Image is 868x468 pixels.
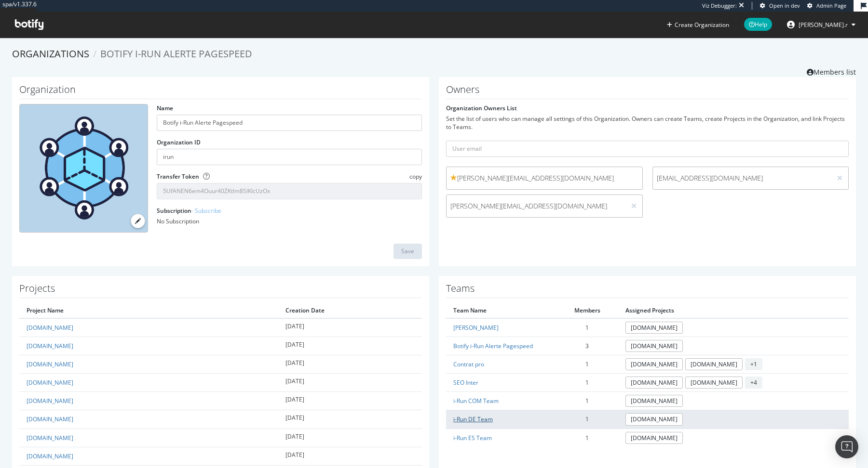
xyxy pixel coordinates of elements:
td: 1 [556,374,618,392]
a: [DOMAIN_NAME] [625,395,683,407]
span: Admin Page [816,2,846,9]
td: [DATE] [278,318,422,337]
td: 3 [556,337,618,355]
span: [PERSON_NAME][EMAIL_ADDRESS][DOMAIN_NAME] [450,173,638,183]
td: [DATE] [278,374,422,392]
span: copy [409,172,422,181]
span: + 1 [745,358,762,370]
a: [DOMAIN_NAME] [27,342,73,350]
a: [PERSON_NAME] [453,324,499,332]
button: Create Organization [666,20,730,29]
button: Save [393,244,422,259]
a: [DOMAIN_NAME] [27,324,73,332]
span: [EMAIL_ADDRESS][DOMAIN_NAME] [657,173,828,183]
th: Members [556,303,618,318]
a: Members list [807,65,856,77]
a: i-Run COM Team [453,397,499,405]
a: [DOMAIN_NAME] [625,340,683,352]
a: [DOMAIN_NAME] [27,378,73,387]
th: Project Name [19,303,278,318]
td: 1 [556,429,618,447]
ol: breadcrumbs [12,47,856,61]
th: Assigned Projects [618,303,849,318]
span: + 4 [745,377,762,389]
a: SEO Inter [453,378,478,387]
a: [DOMAIN_NAME] [625,413,683,425]
input: User email [446,141,849,157]
a: [DOMAIN_NAME] [27,397,73,405]
h1: Organization [19,84,422,99]
div: Viz Debugger: [702,2,737,10]
h1: Projects [19,283,422,298]
td: 1 [556,410,618,429]
a: Open in dev [760,2,800,10]
a: [DOMAIN_NAME] [625,377,683,389]
th: Creation Date [278,303,422,318]
a: - Subscribe [191,207,221,215]
a: [DOMAIN_NAME] [27,360,73,368]
span: Help [744,18,772,31]
h1: Owners [446,84,849,99]
input: Organization ID [157,149,422,165]
a: Botify i-Run Alerte Pagespeed [453,342,533,350]
span: [PERSON_NAME][EMAIL_ADDRESS][DOMAIN_NAME] [450,201,622,211]
label: Subscription [157,207,221,215]
label: Transfer Token [157,172,199,181]
a: i-Run ES Team [453,434,492,442]
button: [PERSON_NAME].r [779,17,863,32]
span: Botify i-Run Alerte Pagespeed [100,47,252,60]
span: Open in dev [769,2,800,9]
label: Organization Owners List [446,104,517,112]
a: [DOMAIN_NAME] [27,415,73,423]
td: [DATE] [278,355,422,373]
a: [DOMAIN_NAME] [27,434,73,442]
div: Set the list of users who can manage all settings of this Organization. Owners can create Teams, ... [446,115,849,131]
a: [DOMAIN_NAME] [27,452,73,460]
div: Save [401,247,414,255]
div: Open Intercom Messenger [835,435,858,458]
a: i-Run DE Team [453,415,493,423]
h1: Teams [446,283,849,298]
a: [DOMAIN_NAME] [625,358,683,370]
th: Team Name [446,303,556,318]
a: [DOMAIN_NAME] [685,377,743,389]
td: [DATE] [278,447,422,465]
td: [DATE] [278,429,422,447]
td: 1 [556,355,618,373]
td: [DATE] [278,410,422,429]
label: Organization ID [157,138,201,146]
td: 1 [556,392,618,410]
a: Contrat pro [453,360,484,368]
span: arthur.r [799,21,848,29]
a: [DOMAIN_NAME] [625,322,683,334]
a: [DOMAIN_NAME] [685,358,743,370]
td: 1 [556,318,618,337]
a: [DOMAIN_NAME] [625,432,683,444]
a: Organizations [12,47,89,60]
label: Name [157,104,173,112]
td: [DATE] [278,337,422,355]
input: name [157,115,422,131]
td: [DATE] [278,392,422,410]
div: No Subscription [157,217,422,225]
a: Admin Page [807,2,846,10]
